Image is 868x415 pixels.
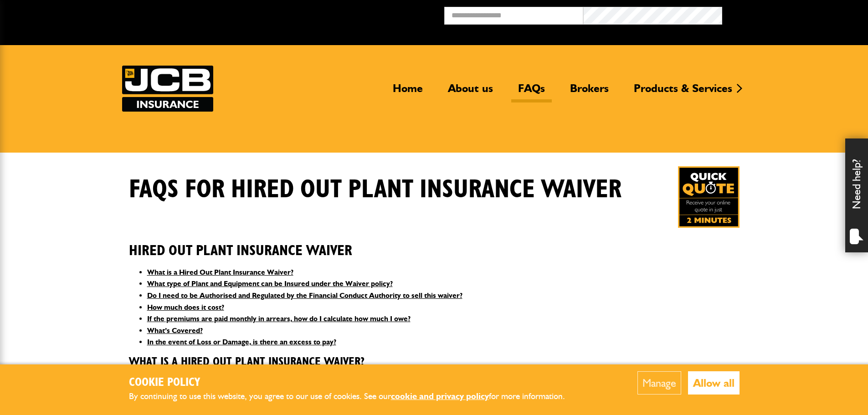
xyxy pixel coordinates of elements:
[147,314,411,323] a: If the premiums are paid monthly in arrears, how do I calculate how much I owe?
[147,303,224,312] a: How much does it cost?
[122,66,213,112] a: JCB Insurance Services
[678,166,740,228] img: Quick Quote
[122,66,213,112] img: JCB Insurance Services logo
[129,355,740,369] h3: What is a Hired Out Plant Insurance Waiver?
[147,326,203,335] a: What’s Covered?
[391,391,489,401] a: cookie and privacy policy
[147,338,336,346] a: In the event of Loss or Damage, is there an excess to pay?
[386,82,430,102] a: Home
[129,174,621,205] h1: FAQS for Hired Out Plant Insurance Waiver
[845,138,868,252] div: Need help?
[678,166,740,228] a: Get your insurance quote in just 2-minutes
[129,376,580,390] h2: Cookie Policy
[129,389,580,404] p: By continuing to use this website, you agree to our use of cookies. See our for more information.
[637,371,681,395] button: Manage
[722,7,861,21] button: Broker Login
[129,228,740,259] h2: Hired Out Plant Insurance Waiver
[147,279,393,288] a: What type of Plant and Equipment can be Insured under the Waiver policy?
[511,82,552,102] a: FAQs
[563,82,616,102] a: Brokers
[688,371,740,395] button: Allow all
[627,82,739,102] a: Products & Services
[147,268,293,277] a: What is a Hired Out Plant Insurance Waiver?
[441,82,500,102] a: About us
[147,291,462,300] a: Do I need to be Authorised and Regulated by the Financial Conduct Authority to sell this waiver?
